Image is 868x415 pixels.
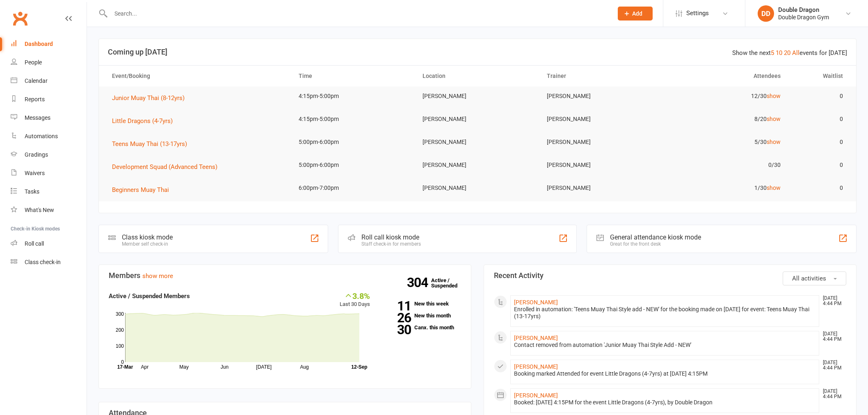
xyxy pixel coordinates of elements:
span: Development Squad (Advanced Teens) [112,163,217,171]
div: Booked: [DATE] 4:15PM for the event Little Dragons (4-7yrs), by Double Dragon [514,399,815,406]
div: Booking marked Attended for event Little Dragons (4-7yrs) at [DATE] 4:15PM [514,370,815,377]
div: Double Dragon Gym [778,14,829,21]
a: Waivers [11,164,87,182]
td: 0 [788,155,850,175]
td: 5:00pm-6:00pm [291,132,416,152]
a: 10 [776,49,782,57]
time: [DATE] 4:44 PM [819,389,846,399]
td: 0 [788,109,850,129]
td: 0 [788,87,850,106]
a: [PERSON_NAME] [514,299,558,306]
a: Tasks [11,182,87,201]
div: Roll call kiosk mode [361,233,421,241]
td: 1/30 [664,178,788,198]
strong: 304 [407,276,431,289]
a: [PERSON_NAME] [514,363,558,370]
button: Junior Muay Thai (8-12yrs) [112,93,190,103]
div: Dashboard [25,41,53,47]
div: Enrolled in automation: 'Teens Muay Thai Style add - NEW' for the booking made on [DATE] for even... [514,306,815,320]
td: [PERSON_NAME] [539,109,664,129]
input: Search... [108,8,607,19]
div: Class kiosk mode [122,233,173,241]
td: 12/30 [664,87,788,106]
a: show [767,93,781,99]
h3: Members [109,271,461,280]
td: [PERSON_NAME] [415,87,539,106]
a: show [767,185,781,191]
a: Automations [11,127,87,146]
a: 20 [784,49,790,57]
div: DD [758,5,774,22]
time: [DATE] 4:44 PM [819,331,846,342]
td: [PERSON_NAME] [415,155,539,175]
div: Show the next events for [DATE] [732,48,847,58]
td: 4:15pm-5:00pm [291,109,416,129]
div: Member self check-in [122,241,173,247]
span: Teens Muay Thai (13-17yrs) [112,140,187,148]
div: Double Dragon [778,6,829,14]
td: 5:00pm-6:00pm [291,155,416,175]
td: [PERSON_NAME] [539,155,664,175]
span: Little Dragons (4-7yrs) [112,117,173,125]
a: Clubworx [10,8,30,29]
div: Tasks [25,188,39,195]
div: Automations [25,133,58,139]
strong: 30 [382,324,411,336]
a: 5 [771,49,774,57]
a: People [11,53,87,72]
button: Teens Muay Thai (13-17yrs) [112,139,193,149]
div: Staff check-in for members [361,241,421,247]
td: 6:00pm-7:00pm [291,178,416,198]
h3: Recent Activity [494,271,846,280]
td: [PERSON_NAME] [539,178,664,198]
a: Roll call [11,235,87,253]
div: Roll call [25,240,44,247]
td: [PERSON_NAME] [539,132,664,152]
span: Junior Muay Thai (8-12yrs) [112,94,185,102]
th: Time [291,66,416,87]
a: Calendar [11,72,87,90]
td: 5/30 [664,132,788,152]
td: [PERSON_NAME] [539,87,664,106]
div: Contact removed from automation 'Junior Muay Thai Style Add - NEW' [514,342,815,349]
td: 0 [788,132,850,152]
span: All activities [792,275,826,282]
td: [PERSON_NAME] [415,178,539,198]
div: Messages [25,114,50,121]
button: Beginners Muay Thai [112,185,175,195]
a: Dashboard [11,35,87,53]
a: [PERSON_NAME] [514,335,558,341]
button: Development Squad (Advanced Teens) [112,162,223,172]
h3: Coming up [DATE] [108,48,847,56]
a: Gradings [11,146,87,164]
strong: 11 [382,300,411,312]
div: 3.8% [340,291,370,300]
td: [PERSON_NAME] [415,109,539,129]
a: All [792,49,799,57]
div: What's New [25,207,54,213]
td: 4:15pm-5:00pm [291,87,416,106]
td: 8/20 [664,109,788,129]
div: Great for the front desk [610,241,701,247]
button: Little Dragons (4-7yrs) [112,116,178,126]
a: show [767,139,781,145]
a: Class kiosk mode [11,253,87,271]
td: 0 [788,178,850,198]
span: Beginners Muay Thai [112,186,169,194]
a: 26New this month [382,313,461,318]
button: All activities [783,271,846,285]
a: What's New [11,201,87,219]
a: show [767,116,781,122]
button: Add [618,7,653,21]
a: 11New this week [382,301,461,306]
strong: 26 [382,312,411,324]
a: 304Active / Suspended [431,271,467,294]
div: Gradings [25,151,48,158]
a: [PERSON_NAME] [514,392,558,399]
td: [PERSON_NAME] [415,132,539,152]
div: Waivers [25,170,45,176]
th: Attendees [664,66,788,87]
div: People [25,59,42,66]
strong: Active / Suspended Members [109,292,190,300]
a: show more [142,272,173,280]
